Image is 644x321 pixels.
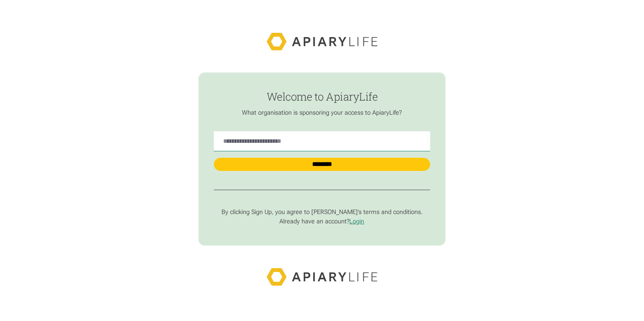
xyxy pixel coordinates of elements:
p: Already have an account? [214,218,430,226]
a: Login [349,218,364,225]
p: By clicking Sign Up, you agree to [PERSON_NAME]’s terms and conditions. [214,208,430,216]
form: find-employer [198,72,445,246]
p: What organisation is sponsoring your access to ApiaryLife? [214,109,430,117]
h1: Welcome to ApiaryLife [214,91,430,103]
